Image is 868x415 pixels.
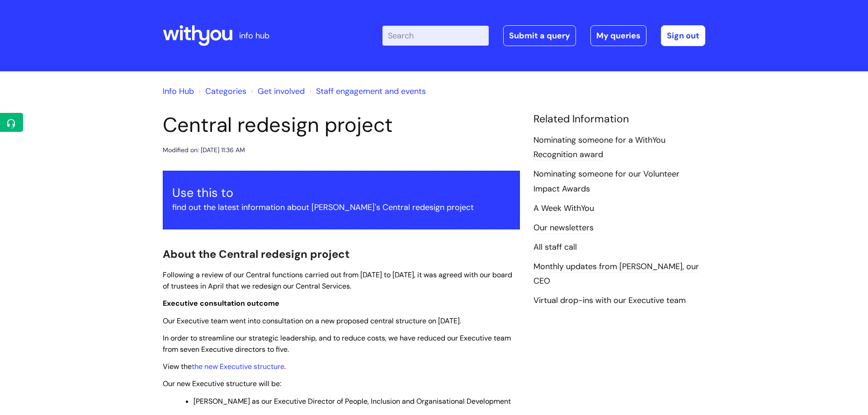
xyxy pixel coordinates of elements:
[533,242,577,253] a: All staff call
[590,25,646,46] a: My queries
[163,145,245,156] div: Modified on: [DATE] 11:36 AM
[205,86,246,97] a: Categories
[192,362,284,371] a: the new Executive structure
[533,113,705,126] h4: Related Information
[382,25,705,46] div: | -
[533,203,594,214] a: A Week WithYou
[307,84,426,98] li: Staff engagement and events
[163,362,286,371] span: View the .
[249,84,305,98] li: Get involved
[316,86,426,97] a: Staff engagement and events
[196,84,246,98] li: Solution home
[163,298,279,308] span: Executive consultation outcome
[163,379,281,388] span: Our new Executive structure will be:
[533,168,679,195] a: Nominating someone for our Volunteer Impact Awards
[163,270,512,291] span: Following a review of our Central functions carried out from [DATE] to [DATE], it was agreed with...
[172,186,510,200] h3: Use this to
[163,316,461,326] span: Our Executive team went into consultation on a new proposed central structure on [DATE].
[382,26,489,46] input: Search
[163,333,511,354] span: In order to streamline our strategic leadership, and to reduce costs, we have reduced our Executi...
[163,113,520,137] h1: Central redesign project
[163,86,194,97] a: Info Hub
[533,135,665,161] a: Nominating someone for a WithYou Recognition award
[661,25,705,46] a: Sign out
[163,247,349,261] span: About the Central redesign project
[503,25,576,46] a: Submit a query
[258,86,305,97] a: Get involved
[172,200,510,214] p: find out the latest information about [PERSON_NAME]'s Central redesign project
[533,295,686,307] a: Virtual drop-ins with our Executive team
[239,28,269,43] p: info hub
[533,222,594,234] a: Our newsletters
[193,396,511,406] span: [PERSON_NAME] as our Executive Director of People, Inclusion and Organisational Development
[533,261,699,287] a: Monthly updates from [PERSON_NAME], our CEO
